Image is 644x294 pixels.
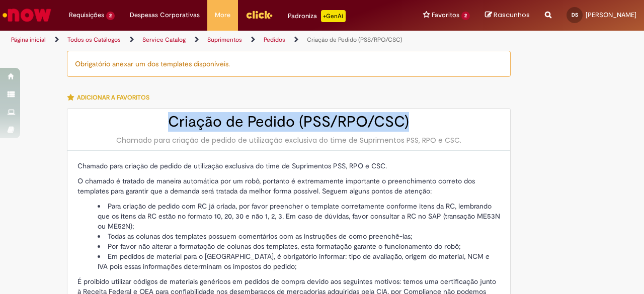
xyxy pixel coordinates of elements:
[485,11,530,20] a: Rascunhos
[264,36,285,44] a: Pedidos
[67,36,121,44] a: Todos os Catálogos
[215,10,230,20] span: More
[98,251,500,271] li: Em pedidos de material para o [GEOGRAPHIC_DATA], é obrigatório informar: tipo de avaliação, orige...
[288,10,346,22] div: Padroniza
[321,10,346,22] p: +GenAi
[1,5,53,25] img: ServiceNow
[130,10,200,20] span: Despesas Corporativas
[432,10,459,20] span: Favoritos
[586,11,636,19] span: [PERSON_NAME]
[142,36,186,44] a: Service Catalog
[98,201,500,231] li: Para criação de pedido com RC já criada, por favor preencher o template corretamente conforme ite...
[246,7,273,22] img: click_logo_yellow_360x200.png
[461,12,470,20] span: 2
[77,176,500,196] p: O chamado é tratado de maneira automática por um robô, portanto é extremamente importante o preen...
[11,36,46,44] a: Página inicial
[77,135,500,145] div: Chamado para criação de pedido de utilização exclusiva do time de Suprimentos PSS, RPO e CSC.
[572,12,578,18] span: DS
[98,231,500,241] li: Todas as colunas dos templates possuem comentários com as instruções de como preenchê-las;
[77,114,500,130] h2: Criação de Pedido (PSS/RPO/CSC)
[69,10,104,20] span: Requisições
[106,12,115,20] span: 2
[307,36,403,44] a: Criação de Pedido (PSS/RPO/CSC)
[98,241,500,251] li: Por favor não alterar a formatação de colunas dos templates, esta formatação garante o funcioname...
[77,93,149,102] span: Adicionar a Favoritos
[67,51,511,77] div: Obrigatório anexar um dos templates disponíveis.
[8,31,422,49] ul: Trilhas de página
[77,161,500,171] p: Chamado para criação de pedido de utilização exclusiva do time de Suprimentos PSS, RPO e CSC.
[207,36,242,44] a: Suprimentos
[494,10,530,20] span: Rascunhos
[67,87,155,108] button: Adicionar a Favoritos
